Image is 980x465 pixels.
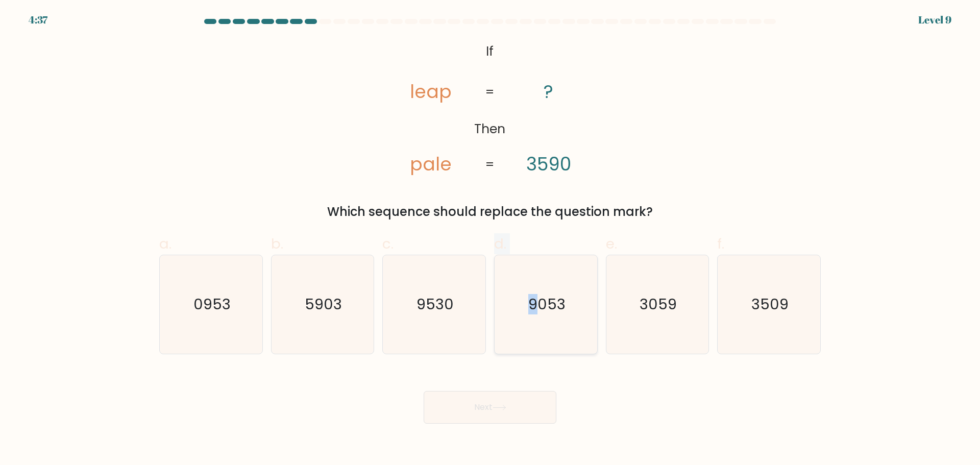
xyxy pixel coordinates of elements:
tspan: Then [475,120,506,138]
tspan: = [485,83,495,101]
text: 3509 [751,294,789,314]
text: 3059 [640,294,677,314]
tspan: leap [410,80,452,105]
text: 9530 [416,294,454,314]
tspan: 3590 [526,152,571,177]
span: e. [606,234,617,254]
div: Which sequence should replace the question mark? [165,203,815,221]
span: b. [271,234,283,254]
span: a. [159,234,171,254]
tspan: If [486,42,494,60]
tspan: ? [544,80,554,105]
text: 9053 [528,294,566,314]
span: c. [382,234,394,254]
text: 0953 [193,294,231,314]
span: f. [717,234,724,254]
button: Next [424,391,556,424]
div: Level 9 [918,12,951,28]
text: 5903 [305,294,342,314]
div: 4:37 [29,12,47,28]
tspan: = [485,156,495,174]
svg: @import url('[URL][DOMAIN_NAME]); [377,39,603,178]
tspan: pale [410,152,452,177]
span: d. [494,234,506,254]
